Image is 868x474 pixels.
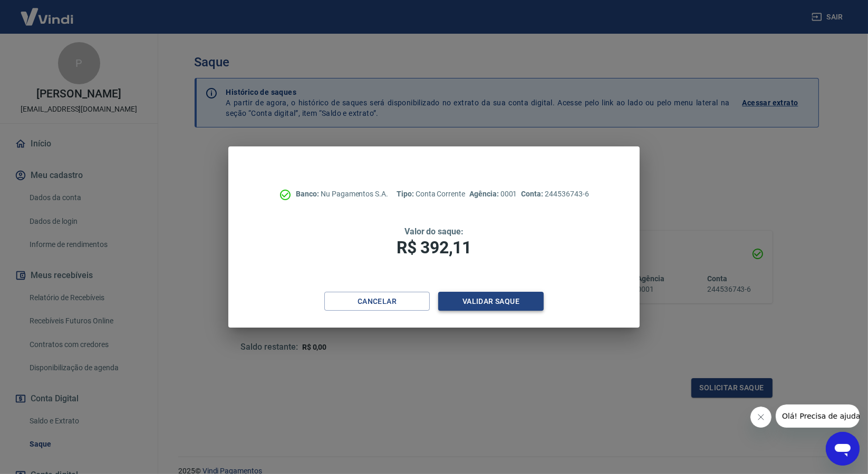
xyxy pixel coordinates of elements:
[296,189,388,200] p: Nu Pagamentos S.A.
[438,292,544,311] button: Validar saque
[296,190,321,198] span: Banco:
[776,404,860,428] iframe: Mensagem da empresa
[522,189,589,200] p: 244536743-6
[397,190,416,198] span: Tipo:
[469,189,517,200] p: 0001
[397,189,465,200] p: Conta Corrente
[397,238,471,258] span: R$ 392,11
[750,407,771,428] iframe: Fechar mensagem
[6,7,89,16] span: Olá! Precisa de ajuda?
[404,226,464,236] span: Valor do saque:
[826,432,860,466] iframe: Botão para abrir a janela de mensagens
[324,292,430,311] button: Cancelar
[522,190,545,198] span: Conta:
[469,190,500,198] span: Agência:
